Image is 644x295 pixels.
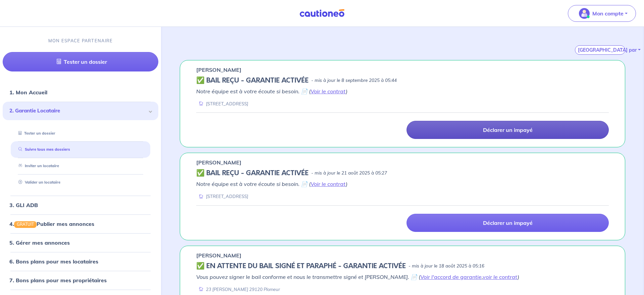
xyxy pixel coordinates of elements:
[575,45,625,55] button: [GEOGRAPHIC_DATA] par
[11,177,150,188] div: Valider un locataire
[196,88,347,95] em: Notre équipe est à votre écoute si besoin. 📄 ( )
[48,38,113,44] p: MON ESPACE PARTENAIRE
[483,219,533,226] p: Déclarer un impayé
[297,9,347,17] img: Cautioneo
[9,277,107,284] a: 7. Bons plans pour mes propriétaires
[3,52,158,71] a: Tester un dossier
[3,198,158,212] div: 3. GLI ADB
[409,263,484,269] p: - mis à jour le 18 août 2025 à 05:16
[592,9,624,17] p: Mon compte
[196,101,248,107] div: [STREET_ADDRESS]
[196,77,309,85] h5: ✅ BAIL REÇU - GARANTIE ACTIVÉE
[196,169,609,177] div: state: CONTRACT-VALIDATED, Context: IN-MANAGEMENT,IS-GL-CAUTION
[16,147,70,152] a: Suivre tous mes dossiers
[196,251,241,259] p: [PERSON_NAME]
[311,88,346,95] a: Voir le contrat
[196,193,248,200] div: [STREET_ADDRESS]
[568,5,636,22] button: illu_account_valid_menu.svgMon compte
[196,169,309,177] h5: ✅ BAIL REÇU - GARANTIE ACTIVÉE
[196,77,609,85] div: state: CONTRACT-VALIDATED, Context: IN-MANAGEMENT,IS-GL-CAUTION
[9,258,98,265] a: 6. Bons plans pour mes locataires
[407,121,609,139] a: Déclarer un impayé
[11,144,150,155] div: Suivre tous mes dossiers
[196,66,241,74] p: [PERSON_NAME]
[420,274,482,280] a: Voir l'accord de garantie
[311,77,397,84] p: - mis à jour le 8 septembre 2025 à 05:44
[16,163,59,168] a: Inviter un locataire
[3,255,158,268] div: 6. Bons plans pour mes locataires
[196,286,280,293] div: 23 [PERSON_NAME] 29120 Plomeur
[311,170,387,177] p: - mis à jour le 21 août 2025 à 05:27
[196,158,241,166] p: [PERSON_NAME]
[196,274,519,280] em: Vous pouvez signer le bail conforme et nous le transmettre signé et [PERSON_NAME]. 📄 ( , )
[11,160,150,171] div: Inviter un locataire
[16,180,60,185] a: Valider un locataire
[16,131,55,136] a: Tester un dossier
[9,89,47,96] a: 1. Mon Accueil
[3,274,158,287] div: 7. Bons plans pour mes propriétaires
[3,236,158,249] div: 5. Gérer mes annonces
[9,202,38,208] a: 3. GLI ADB
[9,220,94,227] a: 4.GRATUITPublier mes annonces
[3,217,158,231] div: 4.GRATUITPublier mes annonces
[483,127,533,133] p: Déclarer un impayé
[579,8,590,19] img: illu_account_valid_menu.svg
[11,128,150,139] div: Tester un dossier
[407,214,609,232] a: Déclarer un impayé
[196,262,609,270] div: state: CONTRACT-SIGNED, Context: FINISHED,IS-GL-CAUTION
[196,181,347,187] em: Notre équipe est à votre écoute si besoin. 📄 ( )
[9,107,147,115] span: 2. Garantie Locataire
[483,274,518,280] a: voir le contrat
[311,181,346,187] a: Voir le contrat
[3,102,158,120] div: 2. Garantie Locataire
[3,86,158,99] div: 1. Mon Accueil
[9,239,70,246] a: 5. Gérer mes annonces
[196,262,406,270] h5: ✅️️️ EN ATTENTE DU BAIL SIGNÉ ET PARAPHÉ - GARANTIE ACTIVÉE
